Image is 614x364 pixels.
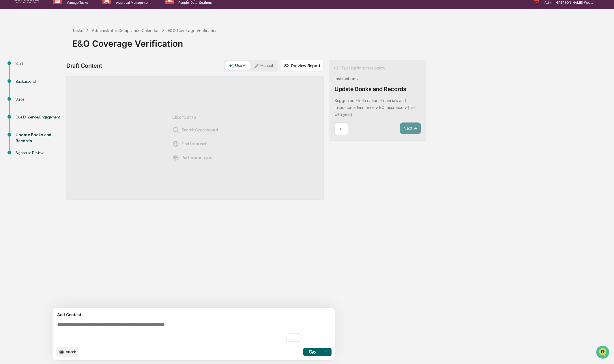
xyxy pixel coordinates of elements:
[172,140,179,147] img: Web
[280,60,324,72] button: Preview Report
[172,140,208,147] span: Find from web
[72,28,83,33] div: Tasks
[6,12,105,21] p: How can we help?
[16,132,63,144] div: Update Books and Records
[16,114,63,120] div: Due Diligence/Engagement
[66,62,102,69] div: Draft Content
[57,98,70,102] span: Pylon
[303,348,321,356] button: Go
[172,127,218,133] span: Search Greenboard
[42,73,46,78] div: 🗄️
[55,320,306,345] textarea: To enrich screen reader interactions, please activate Accessibility in Grammarly extension settings
[6,73,10,78] div: 🖐️
[111,1,153,5] p: Approval Management
[172,154,179,161] img: Analysis
[16,96,63,102] div: Steps
[168,28,218,33] div: E&O Coverage Verification
[16,150,63,156] div: Signature Review
[3,70,40,81] a: 🖐️Preclearance
[15,26,95,32] input: Clear
[6,84,10,89] div: 🔎
[334,65,385,71] div: Tip: Highlight text below
[400,122,421,134] button: Next ➔
[92,28,159,33] div: Administrator Compliance Calendar
[172,127,179,133] img: Search
[309,350,316,354] img: Go
[3,81,39,92] a: 🔎Data Lookup
[56,347,78,357] button: upload document
[20,50,73,54] div: We're available if you need us!
[72,34,611,49] div: E&O Coverage Verification
[334,86,406,93] div: Update Books and Records
[12,73,37,78] span: Preclearance
[250,61,276,70] button: Manual
[48,73,72,78] span: Attestations
[16,78,63,84] div: Background
[6,44,16,54] img: 1746055101610-c473b297-6a78-478c-a979-82029cc54cd1
[225,61,250,70] button: Use AI
[40,70,74,81] a: 🗄️Attestations
[172,154,212,161] span: Perform analysis
[334,76,358,81] div: Instructions
[339,126,343,132] p: ←
[596,345,611,361] iframe: Open customer support
[16,61,63,67] div: Start
[174,1,215,5] p: People, Data, Settings
[540,1,594,5] p: Admin • [PERSON_NAME] Wealth
[62,1,91,5] p: Manage Tasks
[20,44,95,50] div: Start new chat
[172,86,218,190] div: Click "Go" to
[98,46,105,53] button: Start new chat
[12,84,36,89] span: Data Lookup
[56,311,332,318] div: Add Content
[334,98,415,117] p: Suggested File Location: Financials and Insurance > Insurance > EO Insurance > [file with year]
[66,350,76,354] span: Attach
[41,97,70,102] a: Powered byPylon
